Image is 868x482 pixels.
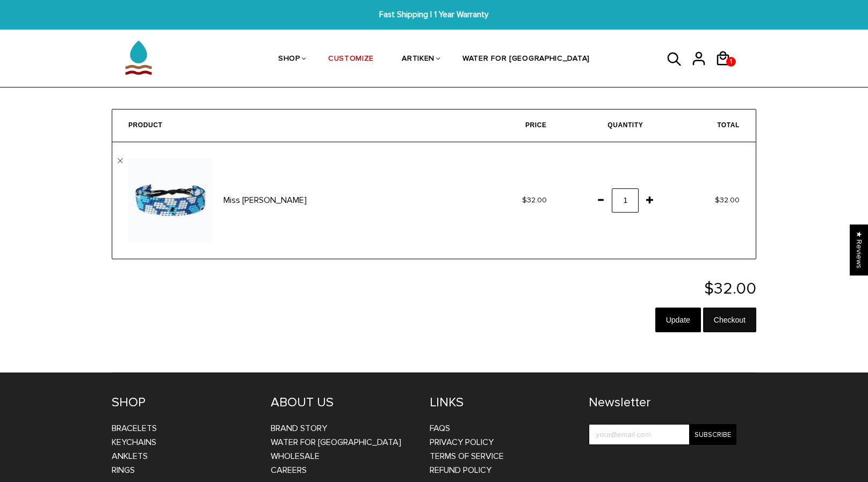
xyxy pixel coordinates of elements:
img: Handmade Beaded ArtiKen Miss Daisy Blue and White Bracelet [128,158,213,243]
h4: Newsletter [589,395,736,411]
input: Update [655,308,701,332]
a: FAQs [430,423,450,434]
span: $32.00 [522,195,547,205]
a: Terms of Service [430,451,504,462]
th: Price [466,109,563,142]
h4: LINKS [430,395,573,411]
a: CAREERS [271,465,307,476]
a: Keychains [112,437,156,448]
input: Checkout [703,308,756,332]
a: WATER FOR [GEOGRAPHIC_DATA] [462,31,590,88]
a: WATER FOR [GEOGRAPHIC_DATA] [271,437,401,448]
input: your@email.com [589,424,736,445]
a: Miss [PERSON_NAME] [223,195,307,206]
a: 1 [715,70,739,71]
a: CUSTOMIZE [328,31,374,88]
a: Bracelets [112,423,157,434]
div: Click to open Judge.me floating reviews tab [850,224,868,275]
a: WHOLESALE [271,451,320,462]
a: Anklets [112,451,148,462]
span: $32.00 [715,195,740,205]
h4: SHOP [112,395,255,411]
th: Total [659,109,756,142]
th: Quantity [563,109,660,142]
a: ARTIKEN [402,31,435,88]
input: Subscribe [689,424,736,445]
a: Rings [112,465,135,476]
h4: ABOUT US [271,395,414,411]
a: SHOP [278,31,300,88]
a:  [118,158,123,164]
th: Product [112,109,466,142]
a: Refund Policy [430,465,491,476]
a: Privacy Policy [430,437,494,448]
span: 1 [727,54,735,69]
a: BRAND STORY [271,423,327,434]
span: $32.00 [704,279,756,298]
span: Fast Shipping | 1 Year Warranty [267,9,601,21]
